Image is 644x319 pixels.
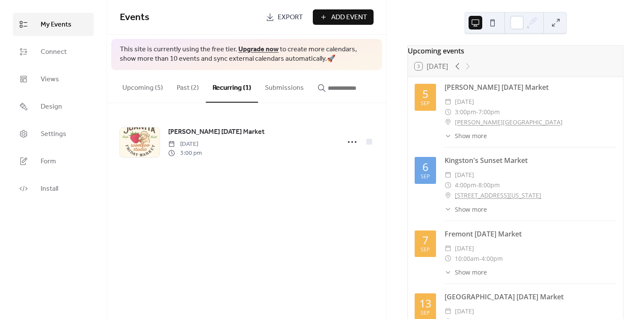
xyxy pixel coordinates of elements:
a: [PERSON_NAME] [DATE] Market [168,127,264,138]
div: 6 [422,162,428,172]
span: 4:00pm [455,180,476,190]
span: Events [120,8,149,27]
span: Install [41,184,58,194]
span: Design [41,102,62,112]
button: Upcoming (5) [116,70,170,102]
div: Fremont [DATE] Market [445,229,616,239]
a: Connect [13,40,94,63]
div: ​ [445,117,451,127]
a: Export [259,9,309,25]
span: 7:00pm [478,107,500,117]
span: - [476,107,478,117]
div: Sep [421,247,430,253]
button: Submissions [258,70,311,102]
span: Settings [41,129,66,139]
button: Past (2) [170,70,206,102]
div: ​ [445,190,451,201]
div: ​ [445,205,451,214]
span: This site is currently using the free tier. to create more calendars, show more than 10 events an... [120,45,374,64]
a: Views [13,68,94,91]
div: [PERSON_NAME] [DATE] Market [445,82,616,92]
div: ​ [445,131,451,140]
div: Sep [421,101,430,106]
button: ​Show more [445,131,487,140]
span: 3:00 pm [168,149,202,158]
button: Add Event [313,9,374,25]
a: Form [13,150,94,173]
div: ​ [445,180,451,190]
span: [DATE] [455,243,474,254]
span: [DATE] [455,306,474,316]
span: Export [278,12,303,23]
span: My Events [41,20,71,30]
span: Connect [41,47,67,57]
span: [DATE] [455,170,474,180]
a: My Events [13,13,94,36]
a: Install [13,177,94,200]
button: Recurring (1) [206,70,258,103]
span: 4:00pm [481,254,503,264]
div: [GEOGRAPHIC_DATA] [DATE] Market [445,292,616,302]
span: Form [41,157,56,167]
span: - [476,180,478,190]
span: - [479,254,481,264]
div: ​ [445,306,451,316]
a: Upgrade now [238,43,279,56]
div: ​ [445,254,451,264]
span: Views [41,74,59,85]
div: 13 [419,298,431,309]
div: Sep [421,174,430,180]
span: [DATE] [455,97,474,107]
div: 7 [422,235,428,245]
button: ​Show more [445,268,487,277]
span: Show more [455,131,487,140]
a: [STREET_ADDRESS][US_STATE] [455,190,541,201]
span: 3:00pm [455,107,476,117]
div: Upcoming events [408,46,623,56]
div: Sep [421,310,430,316]
div: 5 [422,89,428,99]
span: 10:00am [455,254,479,264]
a: Settings [13,122,94,145]
span: 8:00pm [478,180,500,190]
span: Show more [455,205,487,214]
div: ​ [445,268,451,277]
div: ​ [445,97,451,107]
a: [PERSON_NAME][GEOGRAPHIC_DATA] [455,117,563,127]
div: ​ [445,107,451,117]
a: Design [13,95,94,118]
div: ​ [445,243,451,254]
span: Show more [455,268,487,277]
button: ​Show more [445,205,487,214]
span: [DATE] [168,140,202,149]
div: ​ [445,170,451,180]
span: Add Event [331,12,367,23]
div: Kingston's Sunset Market [445,155,616,165]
